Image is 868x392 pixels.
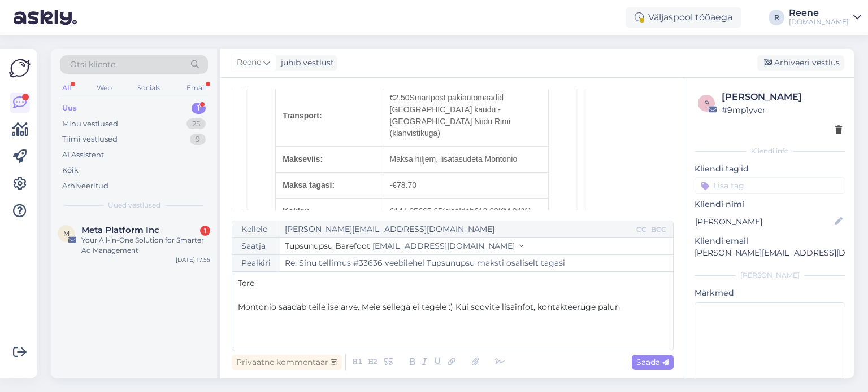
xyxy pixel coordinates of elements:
[722,104,842,116] div: # 9mp1yver
[695,270,845,280] div: [PERSON_NAME]
[108,200,160,210] span: Uued vestlused
[695,215,832,228] input: Lisa nimi
[237,56,261,69] span: Reene
[60,81,73,95] div: All
[186,118,206,130] div: 25
[392,180,397,190] span: €
[390,93,394,102] span: €
[232,355,342,370] div: Privaatne kommentaar
[190,134,206,145] div: 9
[62,149,104,161] div: AI Assistent
[62,180,108,192] div: Arhiveeritud
[695,146,845,156] div: Kliendi info
[474,206,479,215] span: €
[280,255,673,271] input: Write subject here...
[383,199,548,224] td: €144.35 (sisaldab KM 24%)
[695,247,845,259] p: [PERSON_NAME][EMAIL_ADDRESS][DOMAIN_NAME]
[63,229,70,237] span: M
[276,173,383,199] th: Maksa tagasi:
[62,134,118,145] div: Tiimi vestlused
[695,163,845,175] p: Kliendi tag'id
[81,225,159,235] span: Meta Platform Inc
[62,103,77,114] div: Uus
[70,59,115,71] span: Otsi kliente
[789,8,861,27] a: Reene[DOMAIN_NAME]
[695,287,845,299] p: Märkmed
[789,8,849,17] div: Reene
[722,90,842,104] div: [PERSON_NAME]
[192,103,206,114] div: 1
[200,226,210,236] div: 1
[232,238,280,254] div: Saatja
[184,81,208,95] div: Email
[789,17,849,27] div: [DOMAIN_NAME]
[276,147,383,173] th: Makseviis:
[135,81,163,95] div: Socials
[81,235,210,256] div: Your All-in-One Solution for Smarter Ad Management
[94,81,114,95] div: Web
[9,58,31,79] img: Askly Logo
[232,221,280,237] div: Kellele
[238,278,254,288] span: Tere
[62,118,118,130] div: Minu vestlused
[276,57,334,69] div: juhib vestlust
[636,357,669,367] span: Saada
[280,221,634,237] input: Recepient...
[176,256,210,264] div: [DATE] 17:55
[390,180,417,190] span: - 78.70
[649,224,669,235] div: BCC
[238,302,620,312] span: Montonio saadab teile ise arve. Meie sellega ei tegele :) Kui soovite lisainfot, kontakteeruge palun
[695,177,845,194] input: Lisa tag
[276,199,383,224] th: Kokku:
[276,85,383,147] th: Transport:
[757,55,844,71] div: Arhiveeri vestlus
[474,206,498,215] span: 12.22
[626,7,741,28] div: Väljaspool tööaega
[372,241,515,251] span: [EMAIL_ADDRESS][DOMAIN_NAME]
[232,255,280,271] div: Pealkiri
[418,206,442,215] span: 65.65
[705,99,709,107] span: 9
[285,241,370,251] span: Tupsunupsu Barefoot
[695,199,845,210] p: Kliendi nimi
[390,93,410,102] span: 2.50
[695,235,845,247] p: Kliendi email
[383,147,548,173] td: Maksa hiljem, lisatasudeta Montonio
[634,224,649,235] div: CC
[383,85,548,147] td: Smartpost pakiautomaadid [GEOGRAPHIC_DATA] kaudu - [GEOGRAPHIC_DATA] Niidu Rimi (klahvistikuga)
[62,165,79,176] div: Kõik
[769,10,784,25] div: R
[285,240,523,252] button: Tupsunupsu Barefoot [EMAIL_ADDRESS][DOMAIN_NAME]
[418,206,423,215] span: €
